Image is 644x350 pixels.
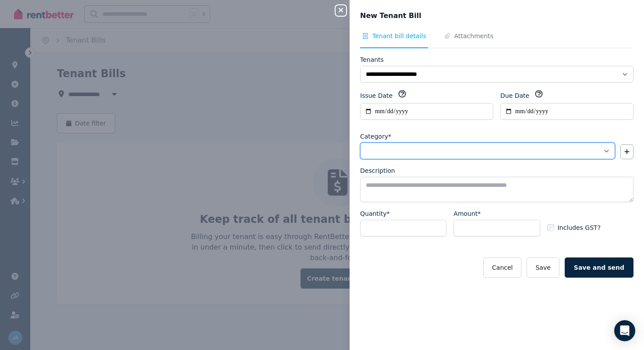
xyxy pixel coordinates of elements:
[483,257,521,278] button: Cancel
[500,91,529,100] label: Due Date
[360,166,395,175] label: Description
[558,223,601,232] span: Includes GST?
[454,32,493,40] span: Attachments
[360,209,390,218] label: Quantity*
[614,320,635,341] div: Open Intercom Messenger
[360,132,391,141] label: Category*
[360,32,633,48] nav: Tabs
[360,55,384,64] label: Tenants
[527,257,559,278] button: Save
[547,224,554,231] input: Includes GST?
[453,209,481,218] label: Amount*
[565,257,633,278] button: Save and send
[360,91,393,100] label: Issue Date
[360,11,421,21] span: New Tenant Bill
[372,32,426,40] span: Tenant bill details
